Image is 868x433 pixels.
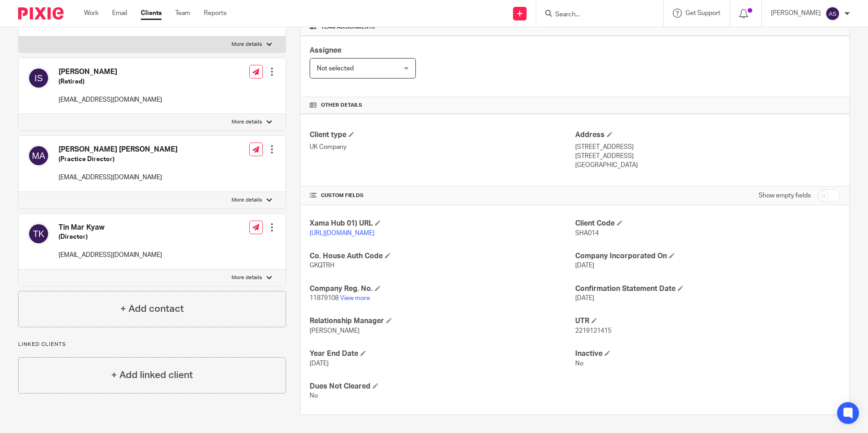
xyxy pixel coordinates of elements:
[232,118,262,126] p: More details
[759,191,811,200] label: Show empty fields
[310,47,341,54] span: Assignee
[18,341,286,348] p: Linked clients
[575,130,840,140] h4: Address
[575,161,840,170] p: [GEOGRAPHIC_DATA]
[120,302,184,316] h4: + Add contact
[310,143,575,152] p: UK Company
[141,9,162,18] a: Clients
[310,328,360,334] span: [PERSON_NAME]
[59,77,162,86] h5: (Retired)
[310,219,575,228] h4: Xama Hub 01) URL
[575,262,594,269] span: [DATE]
[28,145,49,167] img: svg%3E
[59,67,162,77] h4: [PERSON_NAME]
[575,230,599,236] span: SHA014
[59,95,162,104] p: [EMAIL_ADDRESS][DOMAIN_NAME]
[554,11,636,19] input: Search
[59,251,162,260] p: [EMAIL_ADDRESS][DOMAIN_NAME]
[310,192,575,199] h4: CUSTOM FIELDS
[575,360,583,367] span: No
[575,328,612,334] span: 2219121415
[204,9,227,18] a: Reports
[310,382,575,391] h4: Dues Not Cleared
[310,230,375,236] a: [URL][DOMAIN_NAME]
[175,9,190,18] a: Team
[575,152,840,161] p: [STREET_ADDRESS]
[340,295,370,301] a: View more
[575,349,840,359] h4: Inactive
[59,223,162,232] h4: Tin Mar Kyaw
[575,143,840,152] p: [STREET_ADDRESS]
[28,67,49,89] img: svg%3E
[310,393,318,399] span: No
[310,316,575,326] h4: Relationship Manager
[310,262,335,269] span: GKQTRH
[686,10,720,16] span: Get Support
[310,284,575,294] h4: Company Reg. No.
[771,9,821,18] p: [PERSON_NAME]
[59,232,162,241] h5: (Director)
[825,6,840,21] img: svg%3E
[84,9,99,18] a: Work
[232,274,262,281] p: More details
[232,197,262,204] p: More details
[310,295,339,301] span: 11879108
[59,155,178,164] h5: (Practice Director)
[18,7,64,20] img: Pixie
[575,251,840,261] h4: Company Incorporated On
[28,223,49,245] img: svg%3E
[575,316,840,326] h4: UTR
[111,368,193,382] h4: + Add linked client
[321,102,362,109] span: Other details
[310,130,575,140] h4: Client type
[310,349,575,359] h4: Year End Date
[112,9,127,18] a: Email
[575,284,840,294] h4: Confirmation Statement Date
[59,145,178,154] h4: [PERSON_NAME] [PERSON_NAME]
[317,65,354,72] span: Not selected
[575,295,594,301] span: [DATE]
[310,251,575,261] h4: Co. House Auth Code
[232,41,262,48] p: More details
[310,360,329,367] span: [DATE]
[59,173,178,182] p: [EMAIL_ADDRESS][DOMAIN_NAME]
[575,219,840,228] h4: Client Code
